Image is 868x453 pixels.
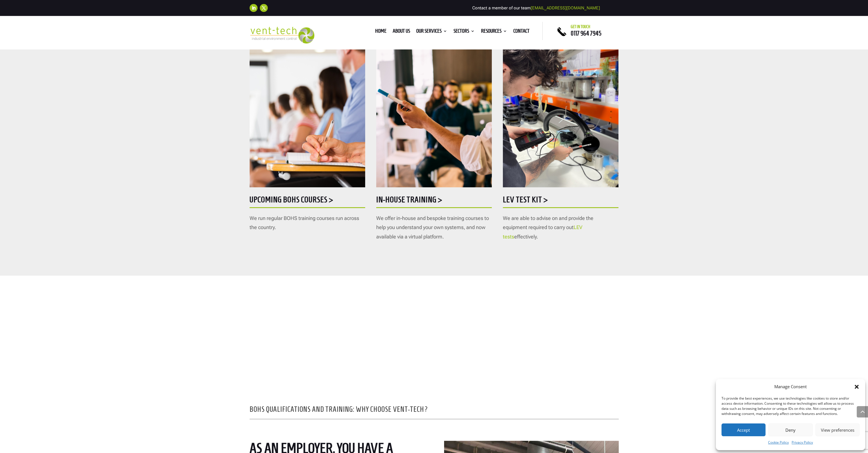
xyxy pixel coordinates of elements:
[250,214,365,232] p: We run regular BOHS training courses run across the country.
[250,38,365,187] img: AdobeStock_295110466
[250,406,619,416] h2: BOHS qualifications and training: Why choose Vent-Tech?
[774,383,807,390] div: Manage Consent
[768,423,812,436] button: Deny
[854,384,859,390] div: Close dialog
[250,4,258,12] a: Follow on LinkedIn
[768,439,789,446] a: Cookie Policy
[503,215,593,240] span: We are able to advise on and provide the equipment required to carry out effectively.
[481,29,507,35] a: Resources
[376,215,489,240] span: We offer in-house and bespoke training courses to help you understand your own systems, and now a...
[571,30,601,37] a: 0117 964 7945
[571,24,590,29] span: Get in touch
[503,224,582,239] a: LEV tests
[472,5,600,11] span: Contact a member of our team
[531,5,600,11] a: [EMAIL_ADDRESS][DOMAIN_NAME]
[792,439,813,446] a: Privacy Policy
[721,396,859,416] div: To provide the best experiences, we use technologies like cookies to store and/or access device i...
[376,38,492,187] img: AdobeStock_142781697
[260,4,268,12] a: Follow on X
[513,29,530,35] a: Contact
[376,196,492,207] h5: In-house training >
[453,29,475,35] a: Sectors
[503,38,618,187] img: Testing - 1
[503,196,618,207] h5: LEV Test Kit >
[250,27,315,43] img: 2023-09-27T08_35_16.549ZVENT-TECH---Clear-background
[721,423,765,436] button: Accept
[250,196,365,207] h5: Upcoming BOHS courses >
[393,29,410,35] a: About us
[416,29,447,35] a: Our Services
[375,29,386,35] a: Home
[815,423,859,436] button: View preferences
